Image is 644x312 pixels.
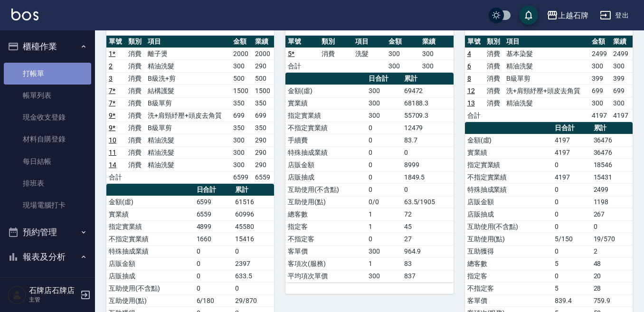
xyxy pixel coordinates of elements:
td: 6599 [231,171,252,183]
a: 2 [109,62,113,70]
td: 18546 [591,159,633,171]
td: 4197 [552,171,591,183]
td: 6559 [194,208,233,220]
td: 合計 [106,171,126,183]
td: 2000 [231,47,252,60]
td: 指定實業績 [285,109,366,122]
td: 36476 [591,134,633,146]
td: B級單剪 [145,97,231,109]
th: 日合計 [194,184,233,196]
td: 0 [366,233,402,245]
td: 精油洗髮 [504,60,589,72]
td: 精油洗髮 [145,60,231,72]
td: 特殊抽成業績 [106,245,194,257]
th: 業績 [611,36,633,48]
td: 300 [366,85,402,97]
a: 帳單列表 [4,85,91,106]
td: 0 [366,146,402,159]
td: 48 [591,257,633,270]
th: 業績 [420,36,454,48]
th: 金額 [231,36,252,48]
th: 單號 [106,36,126,48]
td: 300 [231,134,252,146]
button: save [519,6,538,25]
div: 上越石牌 [558,9,588,21]
td: 1198 [591,196,633,208]
h5: 石牌店石牌店 [29,286,77,295]
a: 現金收支登錄 [4,106,91,128]
td: 300 [366,109,402,122]
table: a dense table [285,36,453,73]
td: 互助獲得 [465,245,553,257]
a: 打帳單 [4,63,91,85]
a: 材料自購登錄 [4,128,91,150]
td: 消費 [484,47,504,60]
td: 300 [589,97,611,109]
td: 消費 [126,47,145,60]
td: 不指定實業績 [285,122,366,134]
th: 累計 [402,73,454,85]
td: 消費 [126,72,145,85]
td: 350 [231,122,252,134]
td: 2000 [253,47,275,60]
td: 12479 [402,122,454,134]
a: 排班表 [4,172,91,194]
td: 0 [366,171,402,183]
td: 0 [366,122,402,134]
td: 300 [366,245,402,257]
td: B級洗+剪 [145,72,231,85]
td: 平均項次單價 [285,270,366,282]
th: 項目 [145,36,231,48]
td: 350 [253,97,275,109]
td: 互助使用(點) [285,196,366,208]
td: 金額(虛) [106,196,194,208]
td: 5 [552,257,591,270]
td: 店販金額 [106,257,194,270]
td: 精油洗髮 [145,159,231,171]
button: 櫃檯作業 [4,34,91,59]
button: 預約管理 [4,220,91,245]
th: 累計 [591,122,633,134]
td: 60996 [233,208,274,220]
button: 報表及分析 [4,245,91,269]
td: 0 [552,159,591,171]
td: 399 [611,72,633,85]
table: a dense table [465,36,633,122]
td: 2397 [233,257,274,270]
td: 客項次(服務) [285,257,366,270]
td: 68188.3 [402,97,454,109]
td: 合計 [465,109,484,122]
td: 5/150 [552,233,591,245]
td: 消費 [126,134,145,146]
td: 300 [386,60,420,72]
td: 實業績 [106,208,194,220]
td: 19/570 [591,233,633,245]
th: 金額 [589,36,611,48]
td: 基本染髮 [504,47,589,60]
th: 業績 [253,36,275,48]
td: 消費 [126,97,145,109]
td: 精油洗髮 [145,134,231,146]
td: 實業績 [465,146,553,159]
td: 指定客 [285,220,366,233]
td: 2 [591,245,633,257]
td: 店販金額 [285,159,366,171]
td: 8999 [402,159,454,171]
td: 消費 [126,146,145,159]
td: 店販抽成 [465,208,553,220]
td: 消費 [484,85,504,97]
a: 報表目錄 [4,273,91,294]
td: 350 [231,97,252,109]
td: 精油洗髮 [145,146,231,159]
td: 55709.3 [402,109,454,122]
td: 15431 [591,171,633,183]
td: 消費 [484,60,504,72]
td: 客單價 [285,245,366,257]
td: 0 [552,183,591,196]
td: 0 [194,282,233,294]
td: 300 [366,97,402,109]
td: 0 [552,245,591,257]
td: 699 [253,109,275,122]
a: 8 [467,75,471,82]
td: 300 [611,60,633,72]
